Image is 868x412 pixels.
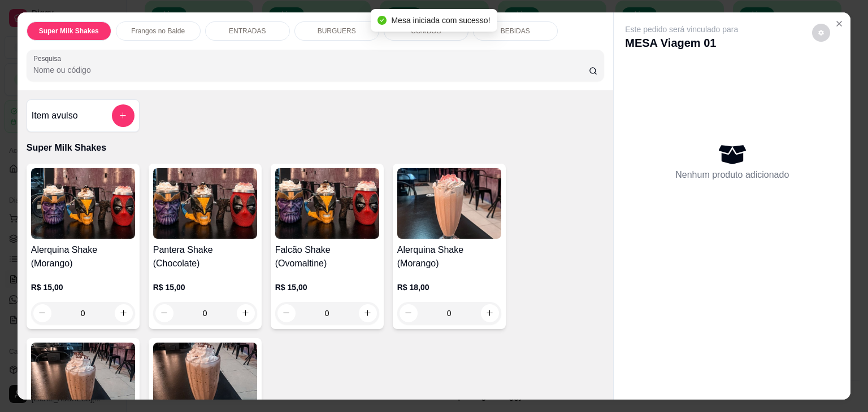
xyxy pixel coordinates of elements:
button: increase-product-quantity [359,304,377,322]
p: Nenhum produto adicionado [675,168,789,182]
input: Pesquisa [33,64,589,76]
button: decrease-product-quantity [277,304,296,322]
p: R$ 15,00 [275,282,379,293]
button: decrease-product-quantity [33,304,51,322]
p: Super Milk Shakes [27,141,605,155]
span: Mesa iniciada com sucesso! [391,16,490,25]
button: increase-product-quantity [237,304,255,322]
p: Frangos no Balde [131,27,185,36]
p: BEBIDAS [501,27,530,36]
p: R$ 18,00 [397,282,501,293]
p: BURGUERS [318,27,356,36]
p: ENTRADAS [229,27,266,36]
p: Este pedido será vinculado para [625,24,738,35]
p: R$ 15,00 [153,282,257,293]
button: decrease-product-quantity [400,304,418,322]
img: product-image [31,168,135,239]
h4: Falcão Shake (Ovomaltine) [275,243,379,270]
button: decrease-product-quantity [155,304,173,322]
p: R$ 15,00 [31,282,135,293]
h4: Item avulso [32,109,78,122]
h4: Alerquina Shake (Morango) [31,243,135,270]
button: decrease-product-quantity [812,24,830,42]
img: product-image [275,168,379,239]
span: check-circle [377,16,387,25]
p: MESA Viagem 01 [625,35,738,51]
img: product-image [397,168,501,239]
p: Super Milk Shakes [39,27,99,36]
button: Close [830,15,848,33]
button: add-separate-item [112,104,134,127]
h4: Alerquina Shake (Morango) [397,243,501,270]
img: product-image [153,168,257,239]
label: Pesquisa [33,54,65,63]
button: increase-product-quantity [481,304,499,322]
h4: Pantera Shake (Chocolate) [153,243,257,270]
button: increase-product-quantity [115,304,133,322]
